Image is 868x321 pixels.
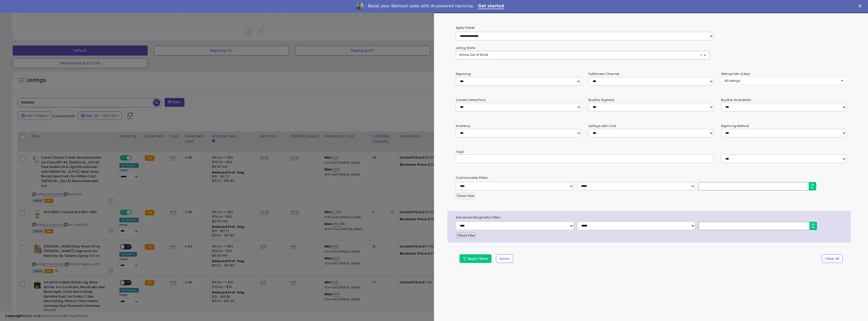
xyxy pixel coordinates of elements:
[700,53,703,58] span: ×
[456,124,470,128] small: Inventory
[724,79,740,83] span: All Listings
[459,254,492,263] button: Apply Filters
[456,193,475,199] button: Add Filter
[721,77,846,84] button: All Listings
[368,4,474,9] div: Boost your Walmart sales with AI-powered repricing.
[356,2,364,10] img: Profile image for Adrian
[459,53,488,57] span: Active, Out of Stock
[721,98,751,102] small: BuyBox Availability
[456,233,476,239] button: Add Filter
[858,5,863,8] div: Close
[456,51,709,59] button: Active, Out of Stock ×
[452,175,850,181] small: Customizable Filters
[478,4,504,9] a: Get started
[452,25,850,31] label: Apply Preset:
[721,72,750,76] small: Without Min & Max
[721,124,749,128] small: Repricing Method
[588,124,616,128] small: Listings with Cost
[822,254,843,263] button: Clear All
[588,98,615,102] small: BuyBox Eligibility
[588,72,619,76] small: Fulfillment Channel
[452,149,850,155] small: Tags
[452,215,851,220] span: Advanced Diagnostic Filters
[496,254,513,263] button: Save
[456,46,475,50] small: Listing State
[456,72,471,76] small: Repricing
[456,98,485,102] small: Current Listed Price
